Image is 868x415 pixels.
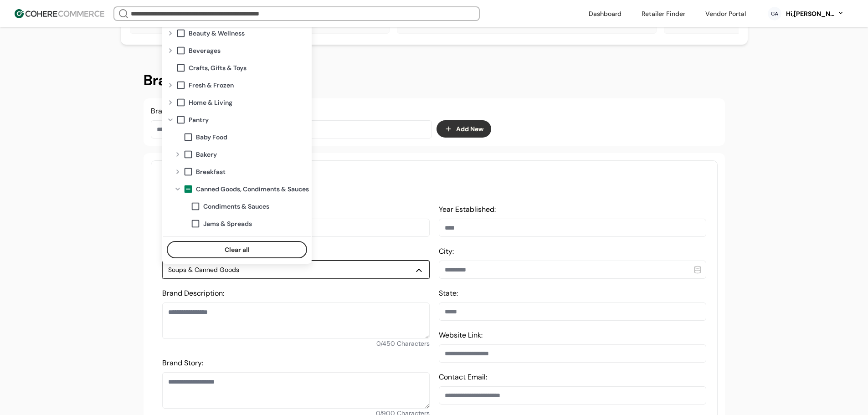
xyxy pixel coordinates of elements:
span: Crafts, Gifts & Toys [189,63,247,73]
label: Brand Story: [162,358,203,368]
label: Website Link: [439,330,483,340]
span: Jams & Spreads [203,219,252,229]
button: Clear all [167,241,307,258]
div: Soups & Canned Goods [168,265,414,275]
label: City: [439,246,454,256]
span: Beverages [189,46,221,56]
span: Home & Living [189,98,232,108]
label: State: [439,288,458,298]
span: Condiments & Sauces [203,202,269,211]
button: Add New [437,120,491,138]
span: Bakery [196,150,217,159]
label: Contact Email: [439,372,487,382]
img: Cohere Logo [15,9,104,18]
div: Hi, [PERSON_NAME] [785,9,835,19]
h2: Brand Helper [144,69,725,91]
label: Year Established: [439,205,496,214]
span: Baby Food [196,133,227,142]
span: Fresh & Frozen [189,81,234,90]
div: Clear value [163,236,311,260]
span: 0 / 450 Characters [376,339,430,348]
span: Pantry [189,115,209,125]
label: Brand Description: [162,288,224,298]
span: Breakfast [196,167,226,177]
button: Hi,[PERSON_NAME] [785,9,844,19]
h3: Brand Information [162,172,706,185]
label: Brand Name: [151,106,194,116]
span: Canned Goods, Condiments & Sauces [196,184,309,194]
span: Beauty & Wellness [189,29,245,38]
p: Essential Details to Showcase Your Brand [162,185,706,195]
